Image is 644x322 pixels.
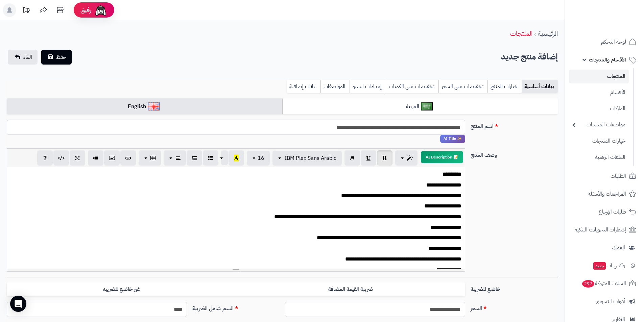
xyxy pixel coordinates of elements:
a: مواصفات المنتجات [569,118,629,132]
img: ai-face.png [94,3,108,17]
span: طلبات الإرجاع [599,207,626,217]
span: السلات المتروكة [581,279,626,288]
a: الأقسام [569,85,629,100]
a: الملفات الرقمية [569,150,629,165]
span: انقر لاستخدام رفيقك الذكي [440,135,465,143]
a: المنتجات [569,70,629,83]
a: وآتس آبجديد [569,257,640,274]
div: Open Intercom Messenger [10,296,26,312]
button: حفظ [41,50,72,65]
span: المراجعات والأسئلة [588,189,626,199]
a: المنتجات [510,28,532,39]
span: أدوات التسويق [596,297,625,306]
span: الغاء [23,53,32,61]
a: العملاء [569,240,640,256]
img: العربية [421,102,433,110]
button: IBM Plex Sans Arabic [272,151,342,166]
a: لوحة التحكم [569,34,640,50]
label: اسم المنتج [468,120,560,130]
a: طلبات الإرجاع [569,204,640,220]
a: أدوات التسويق [569,293,640,309]
a: تخفيضات على السعر [438,80,487,93]
label: ضريبة القيمة المضافة [236,282,465,296]
a: الغاء [8,50,38,65]
a: بيانات أساسية [522,80,558,93]
span: وآتس آب [593,261,625,270]
a: بيانات إضافية [287,80,320,93]
label: خاضع للضريبة [468,282,560,293]
a: السلات المتروكة297 [569,275,640,292]
span: 297 [582,280,594,288]
a: المواصفات [320,80,350,93]
span: رفيق [80,6,91,14]
img: English [148,102,160,110]
a: خيارات المنتجات [569,134,629,148]
a: الطلبات [569,168,640,184]
a: إعدادات السيو [350,80,386,93]
label: وصف المنتج [468,148,560,159]
a: إشعارات التحويلات البنكية [569,222,640,238]
a: تخفيضات على الكميات [386,80,438,93]
label: غير خاضع للضريبه [7,282,236,296]
a: تحديثات المنصة [18,3,35,19]
span: إشعارات التحويلات البنكية [575,225,626,234]
span: العملاء [612,243,625,252]
span: 16 [258,154,264,162]
span: جديد [593,262,606,270]
span: الطلبات [611,171,626,181]
button: 16 [247,151,270,166]
a: خيارات المنتج [487,80,522,93]
label: السعر شامل الضريبة [190,302,282,313]
label: السعر [468,302,560,313]
button: 📝 AI Description [421,151,463,163]
a: الماركات [569,101,629,116]
h2: إضافة منتج جديد [501,50,558,64]
a: English [7,98,282,115]
a: الرئيسية [538,28,558,39]
a: المراجعات والأسئلة [569,186,640,202]
span: حفظ [56,53,66,61]
span: لوحة التحكم [601,37,626,47]
a: العربية [282,98,558,115]
span: IBM Plex Sans Arabic [285,154,336,162]
span: الأقسام والمنتجات [589,55,626,65]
